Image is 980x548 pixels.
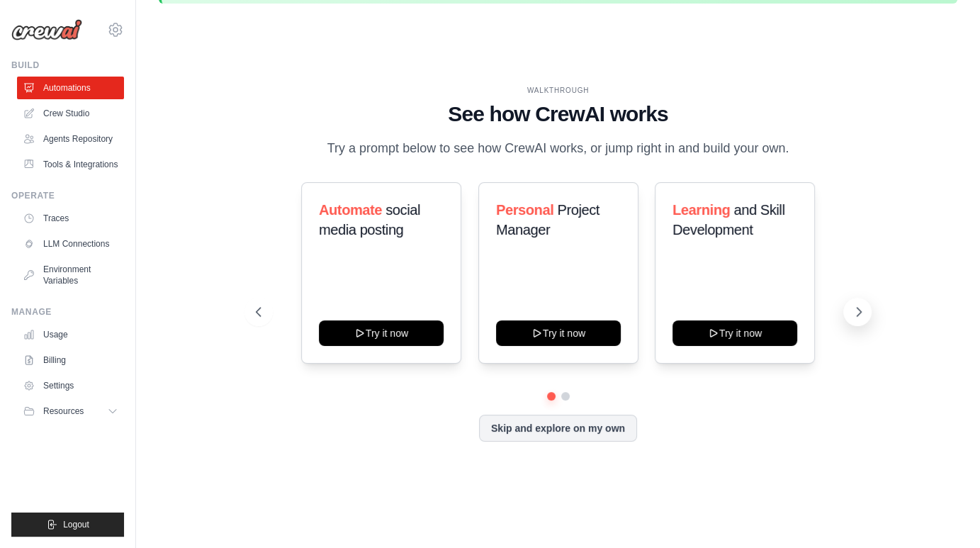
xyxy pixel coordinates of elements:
[17,153,124,176] a: Tools & Integrations
[43,406,84,417] span: Resources
[319,320,444,346] button: Try it now
[319,202,382,218] span: Automate
[672,202,784,237] span: and Skill Development
[17,233,124,255] a: LLM Connections
[319,202,420,237] span: social media posting
[672,202,730,218] span: Learning
[17,77,124,99] a: Automations
[11,306,124,318] div: Manage
[320,138,796,159] p: Try a prompt below to see how CrewAI works, or jump right in and build your own.
[17,323,124,346] a: Usage
[63,519,89,530] span: Logout
[479,415,637,442] button: Skip and explore on my own
[17,374,124,397] a: Settings
[17,102,124,125] a: Crew Studio
[17,349,124,371] a: Billing
[496,202,599,237] span: Project Manager
[17,128,124,150] a: Agents Repository
[11,513,124,537] button: Logout
[256,85,861,96] div: WALKTHROUGH
[256,101,861,127] h1: See how CrewAI works
[11,19,82,40] img: Logo
[17,207,124,230] a: Traces
[496,320,621,346] button: Try it now
[11,190,124,201] div: Operate
[496,202,553,218] span: Personal
[11,60,124,71] div: Build
[909,480,980,548] iframe: Chat Widget
[17,400,124,423] button: Resources
[672,320,797,346] button: Try it now
[17,258,124,292] a: Environment Variables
